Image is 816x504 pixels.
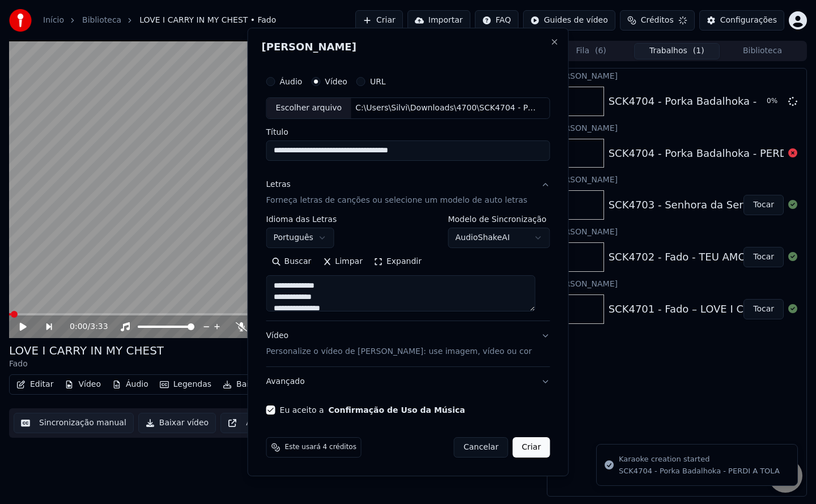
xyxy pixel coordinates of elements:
p: Personalize o vídeo de [PERSON_NAME]: use imagem, vídeo ou cor [266,346,532,357]
button: Criar [513,437,550,458]
div: C:\Users\Silvi\Downloads\4700\SCK4704 - Porka Badalhoka - PERDI A TOLA.mp4 [351,102,543,114]
label: Áudio [280,78,303,86]
button: Limpar [317,253,368,271]
div: LetrasForneça letras de canções ou selecione um modelo de auto letras [266,215,550,321]
span: Este usará 4 créditos [285,443,356,452]
label: Eu aceito a [280,406,465,414]
label: Título [266,128,550,136]
button: Cancelar [454,437,508,458]
button: Buscar [266,253,317,271]
h2: [PERSON_NAME] [262,42,555,52]
button: Avançado [266,367,550,396]
label: Idioma das Letras [266,215,337,223]
button: Expandir [368,253,427,271]
label: Vídeo [325,78,347,86]
div: Vídeo [266,330,532,357]
button: VídeoPersonalize o vídeo de [PERSON_NAME]: use imagem, vídeo ou cor [266,321,550,366]
label: URL [370,78,386,86]
button: LetrasForneça letras de canções ou selecione um modelo de auto letras [266,170,550,215]
div: Escolher arquivo [267,98,351,118]
div: Letras [266,179,291,190]
label: Modelo de Sincronização [448,215,550,223]
button: Eu aceito a [329,406,465,414]
p: Forneça letras de canções ou selecione um modelo de auto letras [266,195,528,206]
